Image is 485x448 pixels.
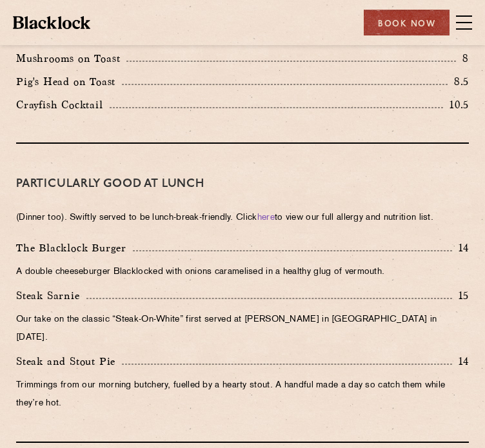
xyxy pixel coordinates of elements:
[452,353,469,370] p: 14
[16,356,122,367] p: Steak and Stout Pie
[16,209,469,227] p: (Dinner too). Swiftly served to be lunch-break-friendly. Click to view our full allergy and nutri...
[16,76,122,88] p: Pig's Head on Toast
[16,242,133,254] p: The Blacklock Burger
[16,99,110,111] p: Crayfish Cocktail
[16,53,126,64] p: Mushrooms on Toast
[16,311,469,347] p: Our take on the classic “Steak-On-White” first served at [PERSON_NAME] in [GEOGRAPHIC_DATA] in [D...
[16,290,86,302] p: Steak Sarnie
[448,73,469,90] p: 8.5
[364,10,450,35] div: Book Now
[456,50,469,67] p: 8
[13,16,90,29] img: BL_Textured_Logo-footer-cropped.svg
[443,97,469,113] p: 10.5
[16,176,469,193] h3: PARTICULARLY GOOD AT LUNCH
[452,287,469,304] p: 15
[452,240,469,257] p: 14
[257,213,275,222] a: here
[16,263,469,281] p: A double cheeseburger Blacklocked with onions caramelised in a healthy glug of vermouth.
[16,376,469,413] p: Trimmings from our morning butchery, fuelled by a hearty stout. A handful made a day so catch the...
